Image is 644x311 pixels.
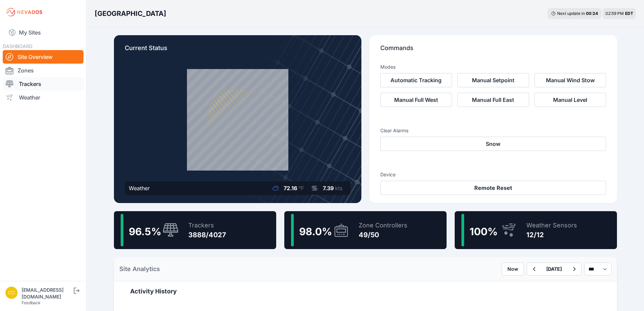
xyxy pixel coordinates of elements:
[457,93,529,107] button: Manual Full East
[129,184,150,192] div: Weather
[470,225,498,238] span: 100 %
[95,5,166,22] nav: Breadcrumb
[380,73,452,87] button: Automatic Tracking
[22,300,41,305] a: Feedback
[188,221,226,230] div: Trackers
[335,185,342,192] span: kts
[359,221,407,230] div: Zone Controllers
[380,43,606,58] p: Commands
[380,127,606,134] h3: Clear Alarms
[3,24,84,41] a: My Sites
[502,263,524,275] button: Now
[95,9,166,18] h3: [GEOGRAPHIC_DATA]
[299,185,304,192] span: °F
[526,230,577,240] div: 12/12
[129,225,161,238] span: 96.5 %
[625,11,633,16] span: EDT
[534,93,606,107] button: Manual Level
[380,171,606,178] h3: Device
[557,11,585,16] span: Next update in
[380,137,606,151] button: Snow
[5,7,43,18] img: Nevados
[119,264,160,274] h2: Site Analytics
[541,263,567,275] button: [DATE]
[3,91,84,104] a: Weather
[455,211,617,249] a: 100%Weather Sensors12/12
[114,211,276,249] a: 96.5%Trackers3888/4027
[457,73,529,87] button: Manual Setpoint
[380,93,452,107] button: Manual Full West
[284,185,297,192] span: 72.16
[380,181,606,195] button: Remote Reset
[125,43,351,58] p: Current Status
[3,50,84,64] a: Site Overview
[284,211,447,249] a: 98.0%Zone Controllers49/50
[586,11,598,16] div: 00 : 24
[3,43,32,49] span: DASHBOARD
[534,73,606,87] button: Manual Wind Stow
[5,287,18,299] img: controlroomoperator@invenergy.com
[188,230,226,240] div: 3888/4027
[380,64,396,70] h3: Modes
[526,221,577,230] div: Weather Sensors
[22,287,72,300] div: [EMAIL_ADDRESS][DOMAIN_NAME]
[359,230,407,240] div: 49/50
[3,77,84,91] a: Trackers
[299,225,332,238] span: 98.0 %
[605,11,624,16] span: 02:59 PM
[130,287,601,296] h2: Activity History
[3,64,84,77] a: Zones
[323,185,334,192] span: 7.39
